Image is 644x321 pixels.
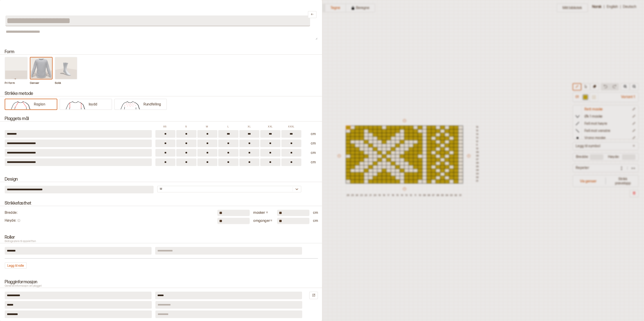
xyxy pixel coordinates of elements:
button: Rundfelling [114,99,167,110]
p: Genser [30,81,53,85]
svg: Lukk [311,13,314,16]
p: XS [161,125,169,128]
div: cm [313,211,318,215]
p: XXXL [287,125,295,128]
img: knit_method [62,100,89,109]
div: M [160,187,162,191]
p: Raglan [34,102,45,107]
button: Lukk [308,11,317,18]
p: Fri form [5,81,28,85]
p: M [203,125,211,128]
div: Bredde : [5,211,214,215]
img: form [30,57,52,79]
p: Rundfelling [143,102,161,107]
p: S [182,125,190,128]
button: Isydd [60,99,112,110]
button: Legg til rolle [5,262,27,269]
img: knit_method [117,100,143,109]
img: knit_method [7,100,34,109]
p: Isydd [89,102,97,107]
button: Raglan [5,99,57,110]
img: form [5,57,27,79]
div: cm [313,219,318,223]
img: form [55,57,77,79]
div: omganger = [253,219,273,223]
p: L [224,125,232,128]
img: arrow-right [14,77,16,81]
p: Sokk [55,81,77,85]
div: masker = [253,211,273,215]
p: XXL [266,125,274,128]
p: XL [245,125,253,128]
div: Høyde : [5,218,214,224]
